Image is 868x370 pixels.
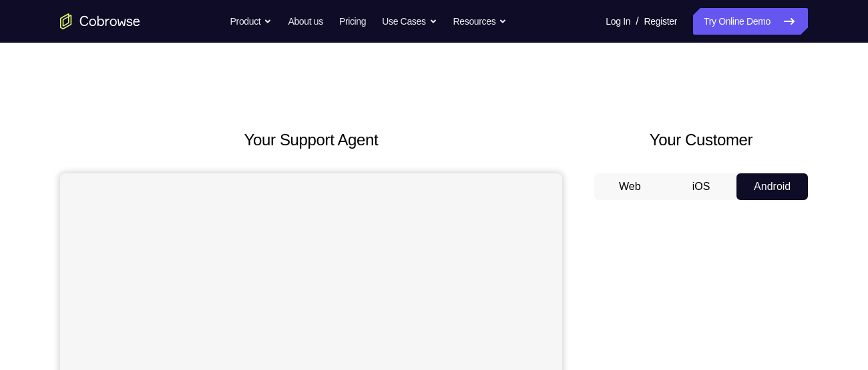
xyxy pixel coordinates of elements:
a: About us [288,8,322,35]
button: Android [736,173,808,200]
button: iOS [666,173,737,200]
a: Try Online Demo [693,8,808,35]
button: Web [594,173,666,200]
span: / [636,13,638,29]
a: Go to the home page [60,13,140,29]
a: Register [644,8,677,35]
button: Product [230,8,272,35]
h2: Your Support Agent [60,128,562,152]
h2: Your Customer [594,128,808,152]
button: Resources [453,8,507,35]
a: Pricing [339,8,366,35]
a: Log In [606,8,630,35]
button: Use Cases [382,8,437,35]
